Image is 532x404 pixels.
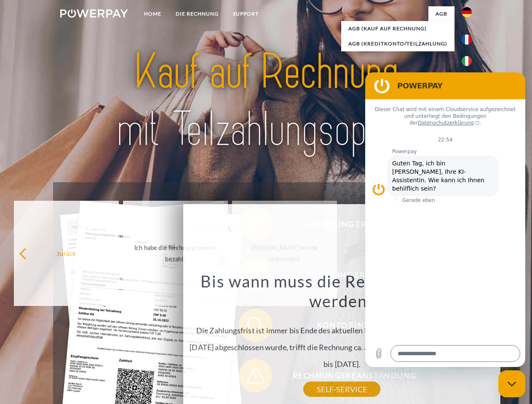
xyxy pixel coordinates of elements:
img: de [462,7,472,17]
img: fr [462,35,472,45]
h3: Bis wann muss die Rechnung bezahlt werden? [188,271,496,311]
a: SELF-SERVICE [303,382,380,397]
img: title-powerpay_de.svg [80,40,452,161]
img: logo-powerpay-white.svg [60,9,128,18]
a: Home [137,6,168,21]
div: zurück [19,247,114,259]
div: Die Zahlungsfrist ist immer bis Ende des aktuellen Monats. Wenn die Bestellung z.B. am [DATE] abg... [188,271,496,389]
a: DIE RECHNUNG [168,6,226,21]
a: AGB (Kreditkonto/Teilzahlung) [341,36,454,51]
img: it [462,56,472,66]
iframe: Schaltfläche zum Öffnen des Messaging-Fensters; Konversation läuft [498,370,525,397]
iframe: Messaging-Fenster [365,72,525,367]
div: Ich habe die Rechnung bereits bezahlt [128,242,223,265]
a: agb [428,6,454,21]
a: AGB (Kauf auf Rechnung) [341,21,454,36]
a: SUPPORT [226,6,266,21]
